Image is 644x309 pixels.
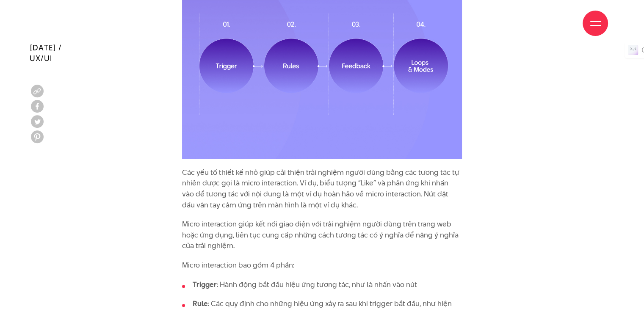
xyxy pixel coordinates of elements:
strong: Trigger [193,279,217,290]
span: [DATE] / UX/UI [30,42,62,63]
strong: Rule [193,298,208,309]
p: Micro interaction giúp kết nối giao diện với trải nghiệm người dùng trên trang web hoặc ứng dụng,... [182,219,462,251]
p: Các yếu tố thiết kế nhỏ giúp cải thiện trải nghiệm người dùng bằng các tương tác tự nhiên được gọ... [182,167,462,210]
p: Micro interaction bao gồm 4 phần: [182,260,462,271]
li: : Hành động bắt đầu hiệu ứng tương tác, như là nhấn vào nút [182,279,462,290]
